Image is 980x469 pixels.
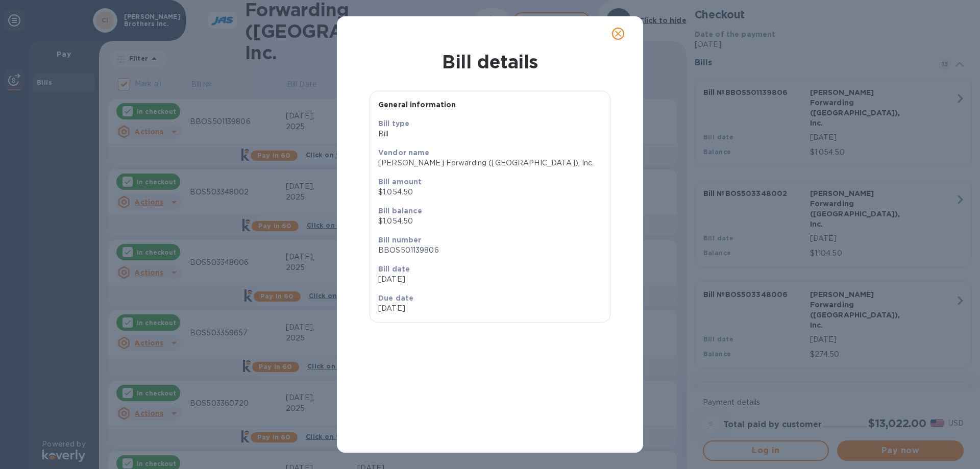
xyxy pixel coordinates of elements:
b: Vendor name [378,149,430,157]
b: Bill amount [378,178,422,186]
b: Bill date [378,265,410,273]
b: Bill balance [378,207,422,215]
p: BBOS501139806 [378,245,602,256]
h1: Bill details [345,51,635,72]
p: Bill [378,129,602,139]
b: Bill number [378,236,422,244]
b: Bill type [378,119,409,128]
p: $1,054.50 [378,216,602,227]
b: General information [378,101,456,109]
p: [DATE] [378,303,486,314]
p: [DATE] [378,274,602,285]
p: $1,054.50 [378,187,602,198]
button: close [606,21,630,46]
p: [PERSON_NAME] Forwarding ([GEOGRAPHIC_DATA]), Inc. [378,158,602,168]
b: Due date [378,294,413,302]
